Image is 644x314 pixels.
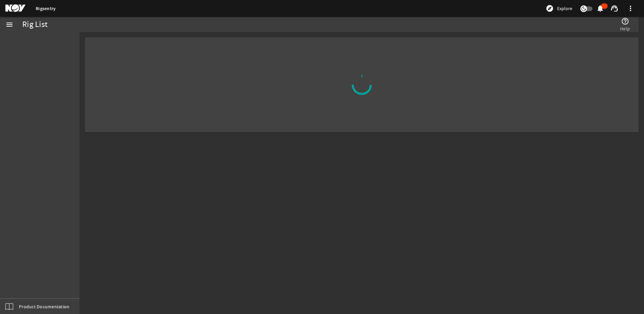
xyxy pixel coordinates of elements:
mat-icon: help_outline [621,17,629,25]
div: Rig List [22,21,47,28]
span: Help [620,25,630,32]
button: Explore [543,3,575,14]
mat-icon: notifications [596,4,604,12]
span: Product Documentation [19,303,69,310]
span: Explore [557,5,572,12]
mat-icon: menu [5,21,13,29]
mat-icon: explore [546,4,554,12]
button: more_vert [622,0,639,17]
mat-icon: support_agent [610,4,618,12]
a: Rigsentry [36,5,56,12]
